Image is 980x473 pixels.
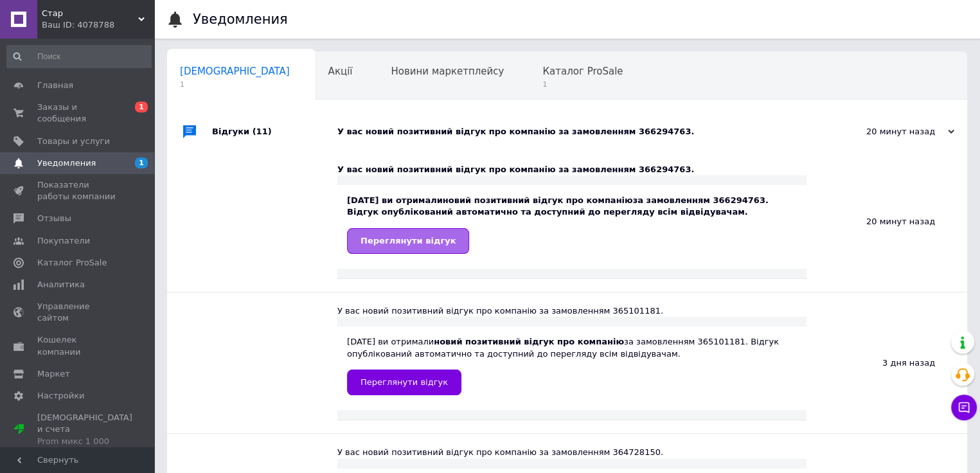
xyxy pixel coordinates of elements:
[434,337,624,346] b: новий позитивний відгук про компанію
[37,102,119,125] span: Заказы и сообщения
[361,377,448,387] span: Переглянути відгук
[361,236,456,245] span: Переглянути відгук
[37,368,70,380] span: Маркет
[328,66,353,77] span: Акції
[135,157,148,168] span: 1
[37,235,90,247] span: Покупатели
[37,80,73,91] span: Главная
[37,213,71,224] span: Отзывы
[37,257,107,269] span: Каталог ProSale
[347,370,461,395] a: Переглянути відгук
[337,447,806,458] div: У вас новий позитивний відгук про компанію за замовленням 364728150.
[42,19,154,31] div: Ваш ID: 4078788
[337,164,806,175] div: У вас новий позитивний відгук про компанію за замовленням 366294763.
[37,412,132,447] span: [DEMOGRAPHIC_DATA] и счета
[391,66,504,77] span: Новини маркетплейсу
[135,102,148,112] span: 1
[337,126,826,138] div: У вас новий позитивний відгук про компанію за замовленням 366294763.
[337,305,806,317] div: У вас новий позитивний відгук про компанію за замовленням 365101181.
[37,136,110,147] span: Товары и услуги
[37,279,85,290] span: Аналитика
[37,334,119,357] span: Кошелек компании
[347,336,797,395] div: [DATE] ви отримали за замовленням 365101181. Відгук опублікований автоматично та доступний до пер...
[193,12,288,27] h1: Уведомления
[180,80,290,89] span: 1
[6,45,152,68] input: Поиск
[37,436,132,447] div: Prom микс 1 000
[212,112,337,151] div: Відгуки
[443,195,633,205] b: новий позитивний відгук про компанію
[806,151,967,292] div: 20 минут назад
[37,157,96,169] span: Уведомления
[42,8,138,19] span: Стар
[542,66,623,77] span: Каталог ProSale
[347,195,797,253] div: [DATE] ви отримали за замовленням 366294763. Відгук опублікований автоматично та доступний до пер...
[37,179,119,202] span: Показатели работы компании
[253,127,272,136] span: (11)
[542,80,623,89] span: 1
[37,390,84,402] span: Настройки
[806,292,967,433] div: 3 дня назад
[37,301,119,324] span: Управление сайтом
[826,126,954,138] div: 20 минут назад
[951,395,977,420] button: Чат с покупателем
[347,228,469,254] a: Переглянути відгук
[180,66,290,77] span: [DEMOGRAPHIC_DATA]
